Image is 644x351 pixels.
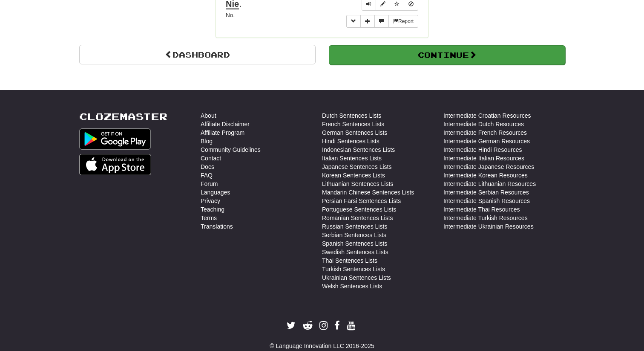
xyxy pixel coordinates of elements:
[346,15,361,28] button: Toggle grammar
[201,137,213,145] a: Blog
[79,111,167,122] a: Clozemaster
[443,171,528,180] a: Intermediate Korean Resources
[322,180,393,188] a: Lithuanian Sentences Lists
[79,128,151,150] img: Get it on Google Play
[443,145,522,154] a: Intermediate Hindi Resources
[322,248,388,256] a: Swedish Sentences Lists
[322,273,391,282] a: Ukrainian Sentences Lists
[322,145,395,154] a: Indonesian Sentences Lists
[201,120,250,128] a: Affiliate Disclaimer
[329,45,565,65] button: Continue
[443,197,530,205] a: Intermediate Spanish Resources
[322,231,386,239] a: Serbian Sentences Lists
[201,162,214,171] a: Docs
[346,15,418,28] div: More sentence controls
[443,180,536,188] a: Intermediate Lithuanian Resources
[79,45,316,64] a: Dashboard
[322,282,382,290] a: Welsh Sentences Lists
[443,120,524,128] a: Intermediate Dutch Resources
[201,154,221,162] a: Contact
[443,154,524,162] a: Intermediate Italian Resources
[322,171,385,180] a: Korean Sentences Lists
[443,162,534,171] a: Intermediate Japanese Resources
[443,188,529,197] a: Intermediate Serbian Resources
[360,15,375,28] button: Add sentence to collection
[201,214,217,222] a: Terms
[322,188,414,197] a: Mandarin Chinese Sentences Lists
[201,128,244,137] a: Affiliate Program
[322,205,396,214] a: Portuguese Sentences Lists
[79,342,565,350] div: © Language Innovation LLC 2016-2025
[322,197,401,205] a: Persian Farsi Sentences Lists
[201,197,220,205] a: Privacy
[322,214,393,222] a: Romanian Sentences Lists
[388,15,418,28] button: Report
[322,154,382,162] a: Italian Sentences Lists
[201,222,233,231] a: Translations
[201,171,213,180] a: FAQ
[201,188,230,197] a: Languages
[201,180,218,188] a: Forum
[322,239,387,248] a: Spanish Sentences Lists
[322,256,377,265] a: Thai Sentences Lists
[443,205,520,214] a: Intermediate Thai Resources
[443,222,534,231] a: Intermediate Ukrainian Resources
[201,145,261,154] a: Community Guidelines
[322,111,381,120] a: Dutch Sentences Lists
[201,111,216,120] a: About
[443,137,530,145] a: Intermediate German Resources
[79,154,151,175] img: Get it on App Store
[226,12,235,18] small: No.
[322,137,379,145] a: Hindi Sentences Lists
[322,162,391,171] a: Japanese Sentences Lists
[322,128,387,137] a: German Sentences Lists
[201,205,224,214] a: Teaching
[443,111,531,120] a: Intermediate Croatian Resources
[443,214,528,222] a: Intermediate Turkish Resources
[443,128,527,137] a: Intermediate French Resources
[322,222,387,231] a: Russian Sentences Lists
[322,120,384,128] a: French Sentences Lists
[322,265,385,273] a: Turkish Sentences Lists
